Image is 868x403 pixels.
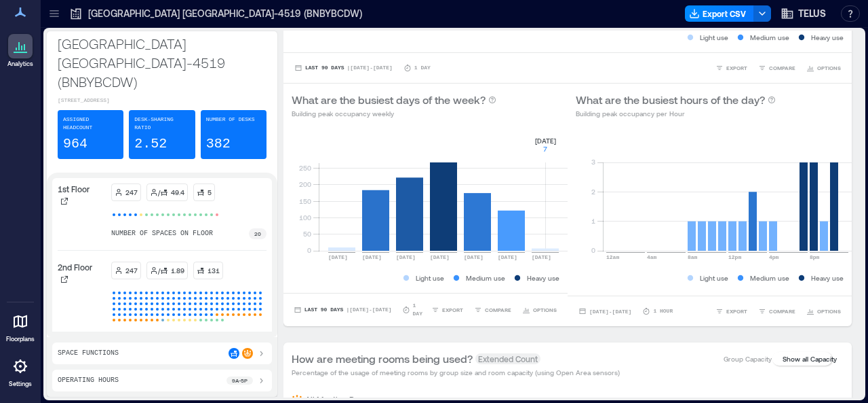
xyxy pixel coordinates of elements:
[576,108,776,119] p: Building peak occupancy per Hour
[606,254,619,260] text: 12am
[769,254,779,260] text: 4pm
[688,254,698,260] text: 8am
[307,246,311,254] tspan: 0
[519,303,559,317] button: OPTIONS
[416,273,444,283] p: Light use
[466,273,505,283] p: Medium use
[111,228,213,239] p: number of spaces on floor
[817,64,841,72] span: OPTIONS
[292,61,395,75] button: Last 90 Days |[DATE]-[DATE]
[726,307,747,315] span: EXPORT
[591,217,595,225] tspan: 1
[292,108,496,119] p: Building peak occupancy weekly
[713,61,750,75] button: EXPORT
[58,262,92,273] p: 2nd Floor
[158,265,160,276] p: /
[303,230,311,238] tspan: 50
[414,64,431,72] p: 1 Day
[798,7,826,20] span: TELUS
[811,273,844,283] p: Heavy use
[292,303,394,317] button: Last 90 Days |[DATE]-[DATE]
[769,307,795,315] span: COMPARE
[232,376,248,385] p: 9a - 5p
[2,305,39,347] a: Floorplans
[804,61,844,75] button: OPTIONS
[532,254,551,260] text: [DATE]
[58,375,119,386] p: Operating Hours
[429,303,466,317] button: EXPORT
[653,307,673,315] p: 1 Hour
[576,92,765,108] p: What are the busiest hours of the day?
[755,304,798,318] button: COMPARE
[713,304,750,318] button: EXPORT
[647,254,657,260] text: 4am
[292,92,486,108] p: What are the busiest days of the week?
[206,135,231,154] p: 382
[769,64,795,72] span: COMPARE
[817,307,841,315] span: OPTIONS
[158,187,160,198] p: /
[396,254,416,260] text: [DATE]
[58,348,119,359] p: Space Functions
[783,353,837,364] p: Show all Capacity
[750,273,789,283] p: Medium use
[413,302,429,318] p: 1 Day
[591,188,595,196] tspan: 2
[464,254,484,260] text: [DATE]
[755,61,798,75] button: COMPARE
[171,265,184,276] p: 1.89
[498,254,517,260] text: [DATE]
[299,213,311,222] tspan: 100
[328,254,348,260] text: [DATE]
[700,32,728,43] p: Light use
[299,164,311,172] tspan: 250
[7,60,33,68] p: Analytics
[134,116,189,132] p: Desk-sharing ratio
[700,273,728,283] p: Light use
[810,254,820,260] text: 8pm
[299,180,311,188] tspan: 200
[171,187,184,198] p: 49.4
[254,230,261,238] p: 20
[362,254,382,260] text: [DATE]
[208,187,212,198] p: 5
[533,306,557,314] span: OPTIONS
[485,306,511,314] span: COMPARE
[430,254,450,260] text: [DATE]
[804,304,844,318] button: OPTIONS
[589,309,631,315] span: [DATE] - [DATE]
[6,335,35,343] p: Floorplans
[3,30,37,72] a: Analytics
[728,254,741,260] text: 12pm
[58,183,90,194] p: 1st Floor
[811,32,844,43] p: Heavy use
[88,7,362,20] p: [GEOGRAPHIC_DATA] [GEOGRAPHIC_DATA]-4519 (BNBYBCDW)
[125,265,138,276] p: 247
[292,351,473,367] p: How are meeting rooms being used?
[63,116,118,132] p: Assigned Headcount
[475,353,540,364] span: Extended Count
[591,158,595,166] tspan: 3
[591,246,595,254] tspan: 0
[4,350,37,392] a: Settings
[442,306,463,314] span: EXPORT
[63,135,87,154] p: 964
[125,187,138,198] p: 247
[527,273,559,283] p: Heavy use
[726,64,747,72] span: EXPORT
[576,304,634,318] button: [DATE]-[DATE]
[776,3,830,24] button: TELUS
[724,353,772,364] p: Group Capacity
[471,303,514,317] button: COMPARE
[9,380,32,388] p: Settings
[58,34,267,91] p: [GEOGRAPHIC_DATA] [GEOGRAPHIC_DATA]-4519 (BNBYBCDW)
[750,32,789,43] p: Medium use
[292,367,620,378] p: Percentage of the usage of meeting rooms by group size and room capacity (using Open Area sensors)
[134,135,167,154] p: 2.52
[206,116,255,124] p: Number of Desks
[208,265,220,276] p: 131
[685,5,754,22] button: Export CSV
[58,97,267,105] p: [STREET_ADDRESS]
[299,197,311,205] tspan: 150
